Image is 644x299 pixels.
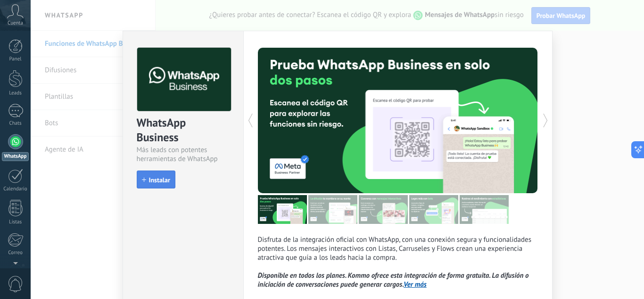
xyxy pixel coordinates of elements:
[2,250,29,256] div: Correo
[137,115,230,145] div: WhatsApp Business
[2,120,29,127] div: Chats
[149,177,170,183] span: Instalar
[137,171,175,188] button: Instalar
[258,195,307,224] img: tour_image_7a4924cebc22ed9e3259523e50fe4fd6.png
[2,56,29,62] div: Panel
[258,235,538,289] p: Disfruta de la integración oficial con WhatsApp, con una conexión segura y funcionalidades potent...
[460,195,509,224] img: tour_image_cc377002d0016b7ebaeb4dbe65cb2175.png
[308,195,357,224] img: tour_image_cc27419dad425b0ae96c2716632553fa.png
[137,48,231,111] img: logo_main.png
[2,186,29,192] div: Calendario
[359,195,408,224] img: tour_image_1009fe39f4f058b759f0df5a2b7f6f06.png
[409,195,458,224] img: tour_image_62c9952fc9cf984da8d1d2aa2c453724.png
[404,280,427,289] a: Ver más
[137,145,230,163] div: Más leads con potentes herramientas de WhatsApp
[2,152,29,161] div: WhatsApp
[2,219,29,225] div: Listas
[8,20,23,26] span: Cuenta
[2,90,29,96] div: Leads
[258,271,529,289] i: Disponible en todos los planes. Kommo ofrece esta integración de forma gratuita. La difusión o in...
